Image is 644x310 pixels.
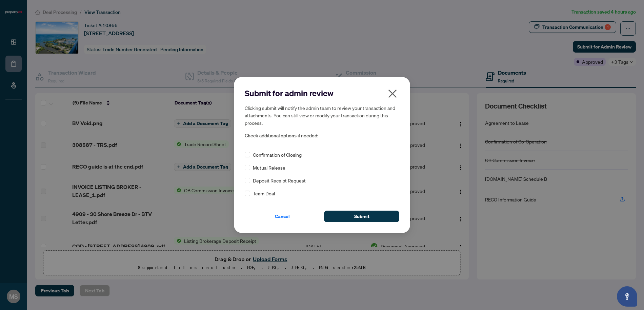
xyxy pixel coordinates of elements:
span: close [387,88,398,99]
button: Cancel [245,211,320,222]
span: Team Deal [253,190,275,197]
span: Deposit Receipt Request [253,177,306,184]
button: Open asap [617,286,637,307]
span: Check additional options if needed: [245,132,399,140]
span: Confirmation of Closing [253,151,302,158]
span: Cancel [275,211,290,222]
button: Submit [324,211,399,222]
h5: Clicking submit will notify the admin team to review your transaction and attachments. You can st... [245,104,399,127]
span: Mutual Release [253,164,285,171]
span: Submit [354,211,369,222]
h2: Submit for admin review [245,88,399,99]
